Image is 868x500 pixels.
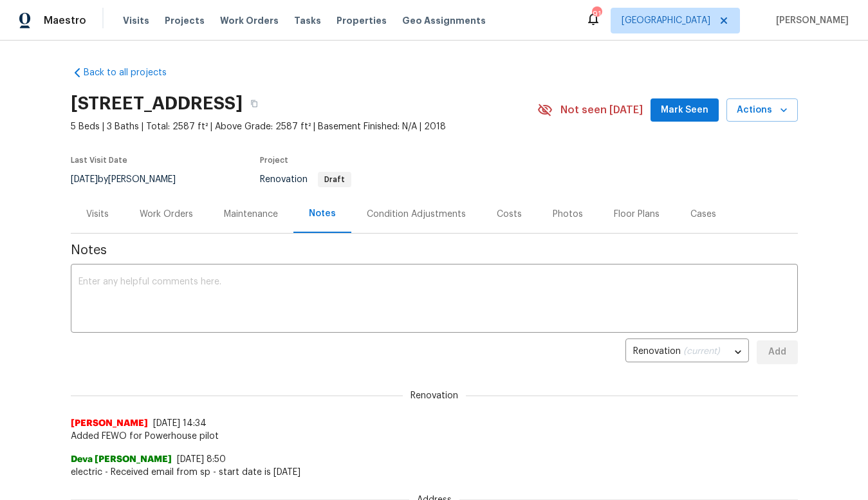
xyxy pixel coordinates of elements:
div: Floor Plans [614,208,660,221]
a: Back to all projects [71,66,194,79]
span: 5 Beds | 3 Baths | Total: 2587 ft² | Above Grade: 2587 ft² | Basement Finished: N/A | 2018 [71,120,537,133]
span: Projects [165,14,205,27]
h2: [STREET_ADDRESS] [71,97,243,110]
button: Mark Seen [651,98,719,122]
span: Draft [319,176,350,183]
div: Renovation (current) [625,337,749,368]
span: Last Visit Date [71,156,127,164]
div: Work Orders [140,208,193,221]
div: Photos [553,208,583,221]
span: electric - Received email from sp - start date is [DATE] [71,466,798,479]
span: (current) [683,347,720,356]
span: Tasks [294,16,321,25]
span: [PERSON_NAME] [771,14,849,27]
span: Notes [71,244,798,257]
span: Geo Assignments [402,14,486,27]
span: [DATE] 14:34 [153,419,207,428]
span: Mark Seen [661,102,708,118]
span: Added FEWO for Powerhouse pilot [71,430,798,443]
button: Actions [726,98,798,122]
button: Copy Address [243,92,266,115]
span: [GEOGRAPHIC_DATA] [622,14,710,27]
div: Costs [497,208,522,221]
div: Visits [86,208,109,221]
span: Renovation [403,389,466,402]
span: Actions [737,102,788,118]
span: [PERSON_NAME] [71,417,148,430]
div: 91 [592,8,601,21]
span: Renovation [260,175,351,184]
span: Visits [123,14,149,27]
div: by [PERSON_NAME] [71,172,191,187]
span: [DATE] 8:50 [177,455,226,464]
span: Maestro [44,14,86,27]
div: Condition Adjustments [367,208,466,221]
div: Maintenance [224,208,278,221]
span: Properties [337,14,387,27]
span: Deva [PERSON_NAME] [71,453,172,466]
div: Notes [309,207,336,220]
span: Work Orders [220,14,279,27]
span: Project [260,156,288,164]
div: Cases [690,208,716,221]
span: Not seen [DATE] [560,104,643,116]
span: [DATE] [71,175,98,184]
